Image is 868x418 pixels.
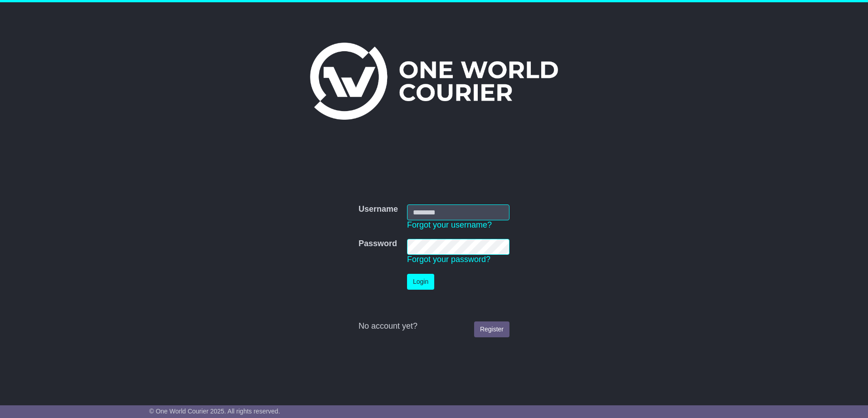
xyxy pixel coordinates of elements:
button: Login [407,274,434,290]
a: Forgot your password? [407,255,490,264]
div: No account yet? [359,321,509,331]
a: Register [474,321,509,337]
img: One World [310,43,558,120]
label: Password [359,239,397,249]
a: Forgot your username? [407,220,492,229]
span: © One World Courier 2025. All rights reserved. [149,408,280,415]
label: Username [359,204,398,214]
